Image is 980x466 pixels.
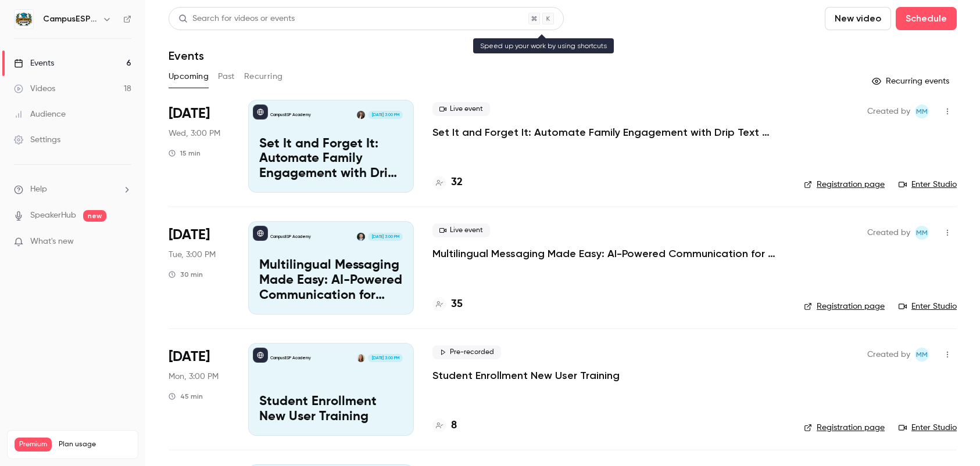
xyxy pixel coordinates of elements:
[169,249,216,261] span: Tue, 3:00 PM
[14,83,55,95] div: Videos
[867,226,910,240] span: Created by
[169,104,210,123] span: [DATE]
[30,236,74,248] span: What's new
[432,247,781,261] a: Multilingual Messaging Made Easy: AI-Powered Communication for Spanish-Speaking Families
[451,297,463,312] h4: 35
[896,7,957,30] button: Schedule
[804,301,885,312] a: Registration page
[169,149,201,158] div: 15 min
[899,301,957,312] a: Enter Studio
[83,210,106,222] span: new
[30,209,76,222] a: SpeakerHub
[916,348,928,362] span: MM
[867,104,910,118] span: Created by
[368,233,402,241] span: [DATE] 3:00 PM
[432,297,463,312] a: 35
[432,223,490,237] span: Live event
[451,418,457,434] h4: 8
[14,57,54,69] div: Events
[915,348,929,362] span: Mairin Matthews
[248,100,414,193] a: Set It and Forget It: Automate Family Engagement with Drip Text MessagesCampusESP AcademyRebecca ...
[169,392,203,401] div: 45 min
[357,233,365,241] img: Albert Perera
[915,226,929,240] span: Mairin Matthews
[169,67,209,86] button: Upcoming
[169,221,230,314] div: Oct 14 Tue, 3:00 PM (America/New York)
[14,183,131,196] li: help-dropdown-opener
[357,354,365,362] img: Mairin Matthews
[867,348,910,362] span: Created by
[432,369,620,382] a: Student Enrollment New User Training
[259,137,403,182] p: Set It and Forget It: Automate Family Engagement with Drip Text Messages
[804,422,885,434] a: Registration page
[270,355,311,361] p: CampusESP Academy
[248,343,414,436] a: Student Enrollment New User TrainingCampusESP AcademyMairin Matthews[DATE] 3:00 PMStudent Enrollm...
[169,49,204,63] h1: Events
[899,179,957,190] a: Enter Studio
[169,343,230,436] div: Oct 20 Mon, 3:00 PM (America/New York)
[248,221,414,314] a: Multilingual Messaging Made Easy: AI-Powered Communication for Spanish-Speaking FamiliesCampusESP...
[59,440,131,449] span: Plan usage
[432,125,781,139] a: Set It and Forget It: Automate Family Engagement with Drip Text Messages
[169,371,219,382] span: Mon, 3:00 PM
[15,438,52,451] span: Premium
[432,418,457,434] a: 8
[259,395,403,425] p: Student Enrollment New User Training
[117,237,131,247] iframe: Noticeable Trigger
[432,175,463,190] a: 32
[899,422,957,434] a: Enter Studio
[14,134,60,146] div: Settings
[804,179,885,190] a: Registration page
[825,7,891,30] button: New video
[270,112,311,118] p: CampusESP Academy
[30,183,47,196] span: Help
[916,226,928,240] span: MM
[916,104,928,118] span: MM
[169,348,210,366] span: [DATE]
[368,111,402,119] span: [DATE] 3:00 PM
[432,102,490,116] span: Live event
[451,175,463,190] h4: 32
[915,104,929,118] span: Mairin Matthews
[259,258,403,303] p: Multilingual Messaging Made Easy: AI-Powered Communication for Spanish-Speaking Families
[169,270,203,279] div: 30 min
[368,354,402,362] span: [DATE] 3:00 PM
[15,10,33,28] img: CampusESP Academy
[244,67,283,86] button: Recurring
[178,13,295,25] div: Search for videos or events
[218,67,235,86] button: Past
[169,100,230,193] div: Oct 8 Wed, 3:00 PM (America/New York)
[270,234,311,240] p: CampusESP Academy
[43,13,98,25] h6: CampusESP Academy
[867,72,957,91] button: Recurring events
[432,345,501,359] span: Pre-recorded
[169,226,210,244] span: [DATE]
[14,109,66,120] div: Audience
[169,128,220,139] span: Wed, 3:00 PM
[357,111,365,119] img: Rebecca McCrory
